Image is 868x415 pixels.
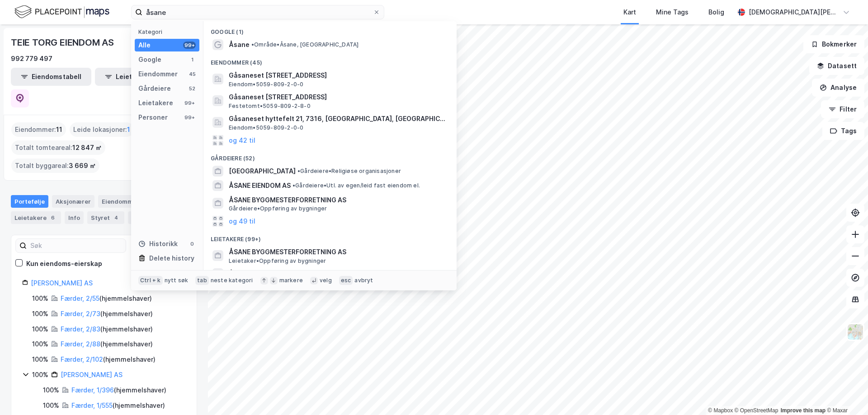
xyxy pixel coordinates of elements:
div: 99+ [183,114,196,121]
div: 100% [32,324,48,335]
div: Kart [623,7,636,18]
img: Z [847,323,864,340]
div: avbryt [354,277,373,284]
div: Bolig [708,7,724,18]
div: 52 [189,85,196,92]
div: nytt søk [165,277,189,284]
div: Eiendommer [98,195,154,208]
button: Eiendomstabell [11,68,91,86]
a: Færder, 1/555 [71,401,113,409]
div: neste kategori [211,277,253,284]
div: [DEMOGRAPHIC_DATA][PERSON_NAME] [749,7,839,18]
div: Ctrl + k [138,276,163,285]
span: Område • Åsane, [GEOGRAPHIC_DATA] [251,41,359,48]
div: Eiendommer [138,69,178,79]
div: ( hjemmelshaver ) [71,385,166,396]
div: Styret [87,211,124,224]
span: ÅSANE EIENDOM AS [229,180,291,191]
div: 100% [32,293,48,304]
div: Historikk [138,238,178,249]
div: Mine Tags [656,7,689,18]
div: Aksjonærer [52,195,94,208]
div: Totalt tomteareal : [11,140,105,155]
div: ( hjemmelshaver ) [71,400,165,411]
span: ÅSANE BYGGMESTERFORRETNING AS [229,247,446,257]
div: 100% [43,400,59,411]
span: Eiendom • 5059-809-2-0-0 [229,81,303,88]
div: 1 [189,56,196,63]
div: ( hjemmelshaver ) [61,308,153,319]
div: Gårdeiere [138,83,171,94]
div: 99+ [183,99,196,107]
div: Eiendommer : [11,122,66,137]
span: Gåsaneset [STREET_ADDRESS] [229,92,446,103]
button: Analyse [812,79,864,97]
div: ( hjemmelshaver ) [61,324,153,335]
input: Søk på adresse, matrikkel, gårdeiere, leietakere eller personer [142,5,373,19]
span: [GEOGRAPHIC_DATA] [229,166,296,177]
div: Personer [138,112,168,123]
button: Datasett [809,57,864,75]
span: 3 669 ㎡ [69,160,96,171]
a: Improve this map [781,407,826,414]
div: Alle [138,40,151,51]
div: Delete history [149,253,194,264]
a: Færder, 2/73 [61,310,100,317]
div: Google (1) [203,21,457,37]
a: Færder, 2/83 [61,325,100,333]
div: velg [320,277,332,284]
div: 99+ [183,42,196,49]
input: Søk [27,239,126,252]
span: Gårdeiere • Oppføring av bygninger [229,205,327,212]
a: Færder, 2/88 [61,340,100,348]
div: Kun eiendoms-eierskap [26,258,102,269]
button: Tags [822,122,864,140]
div: Leide lokasjoner : [70,122,134,137]
div: ( hjemmelshaver ) [61,339,153,350]
div: Portefølje [11,195,48,208]
a: Mapbox [708,407,733,414]
div: 0 [189,240,196,247]
div: Kategori [138,28,199,35]
span: Festetomt • 5059-809-2-8-0 [229,103,311,110]
button: Filter [821,100,864,118]
div: Gårdeiere (52) [203,148,457,164]
div: Info [65,211,84,224]
div: Totalt byggareal : [11,159,99,173]
span: ÅSANE BYGGMESTERFORRETNING AS [229,195,446,205]
div: Leietakere [11,211,61,224]
div: esc [339,276,353,285]
div: 100% [32,339,48,350]
a: [PERSON_NAME] AS [31,279,93,287]
div: Google [138,54,161,65]
span: 1 [127,124,130,135]
div: 4 [112,213,121,222]
div: Transaksjoner [128,211,190,224]
div: Leietakere [138,98,173,108]
a: OpenStreetMap [735,407,778,414]
span: • [297,168,300,174]
img: logo.f888ab2527a4732fd821a326f86c7f29.svg [14,4,109,20]
span: Gårdeiere • Utl. av egen/leid fast eiendom el. [292,182,420,189]
button: og 49 til [229,216,255,227]
div: Leietakere (99+) [203,228,457,245]
div: tab [195,276,209,285]
div: Chat Widget [823,372,868,415]
a: Færder, 1/396 [71,386,114,394]
div: 100% [43,385,59,396]
div: 100% [32,308,48,319]
div: 45 [189,70,196,78]
span: Eiendom • 5059-809-2-0-0 [229,124,303,131]
span: • [251,41,254,48]
div: 6 [48,213,57,222]
span: Gåsaneset [STREET_ADDRESS] [229,70,446,81]
span: 11 [56,124,62,135]
div: 992 779 497 [11,53,52,64]
div: 100% [32,369,48,380]
button: og 42 til [229,135,255,146]
div: 100% [32,354,48,365]
a: Færder, 2/55 [61,294,99,302]
div: markere [279,277,303,284]
div: ( hjemmelshaver ) [61,293,152,304]
div: Eiendommer (45) [203,52,457,68]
